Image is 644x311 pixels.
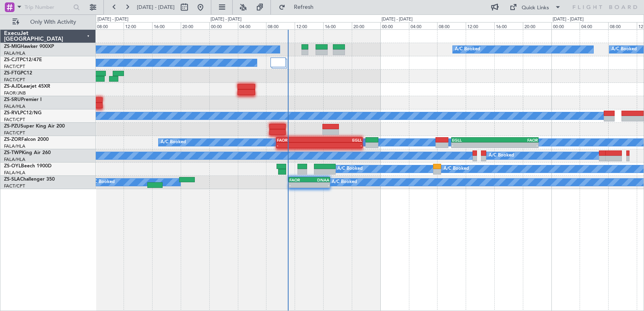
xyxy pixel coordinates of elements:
a: FALA/HLA [4,103,25,109]
span: ZS-ZOR [4,137,21,142]
div: A/C Booked [455,43,480,56]
div: 12:00 [466,22,494,29]
span: ZS-FTG [4,71,21,76]
div: 20:00 [352,22,380,29]
div: A/C Booked [161,136,186,148]
div: 08:00 [608,22,637,29]
div: 16:00 [152,22,181,29]
div: DNAA [309,177,329,182]
div: A/C Booked [337,163,363,175]
div: A/C Booked [489,150,514,162]
a: FACT/CPT [4,77,25,83]
input: Trip Number [25,1,71,13]
div: 20:00 [523,22,551,29]
a: FACT/CPT [4,130,25,136]
div: FAOR [495,138,538,142]
div: 20:00 [181,22,209,29]
div: - [277,143,320,148]
div: 16:00 [494,22,523,29]
span: Only With Activity [21,19,85,25]
div: A/C Booked [611,43,637,56]
div: EGLL [319,138,362,142]
div: 16:00 [323,22,352,29]
a: FALA/HLA [4,50,25,56]
a: ZS-SLAChallenger 350 [4,177,55,182]
div: EGLL [452,138,495,142]
span: ZS-SRU [4,97,21,102]
div: 04:00 [238,22,266,29]
div: - [495,143,538,148]
a: ZS-RVLPC12/NG [4,111,41,115]
div: - [452,143,495,148]
div: A/C Booked [332,176,357,188]
span: [DATE] - [DATE] [137,4,175,11]
div: A/C Booked [444,163,469,175]
div: - [319,143,362,148]
span: ZS-TWP [4,150,22,155]
div: [DATE] - [DATE] [211,16,242,23]
div: FAOR [277,138,320,142]
a: ZS-PZUSuper King Air 200 [4,124,65,129]
a: FALA/HLA [4,157,25,163]
button: Refresh [275,1,323,14]
a: ZS-MIGHawker 900XP [4,44,54,49]
span: ZS-PZU [4,124,21,129]
div: 00:00 [380,22,409,29]
span: ZS-OYL [4,164,21,169]
a: ZS-TWPKing Air 260 [4,150,51,155]
div: 08:00 [95,22,124,29]
a: FACT/CPT [4,117,25,123]
a: ZS-ZORFalcon 2000 [4,137,49,142]
div: 04:00 [580,22,608,29]
div: 08:00 [266,22,295,29]
a: ZS-OYLBeech 1900D [4,164,52,169]
a: FAOR/JNB [4,90,26,96]
a: FACT/CPT [4,183,25,189]
a: FALA/HLA [4,170,25,176]
span: ZS-CJT [4,58,20,62]
div: [DATE] - [DATE] [553,16,584,23]
div: 04:00 [409,22,438,29]
span: ZS-MIG [4,44,21,49]
a: ZS-SRUPremier I [4,97,41,102]
div: 12:00 [124,22,152,29]
a: FALA/HLA [4,143,25,149]
button: Only With Activity [9,16,87,29]
a: ZS-CJTPC12/47E [4,58,42,62]
div: FAOR [289,177,310,182]
div: Quick Links [522,4,549,12]
div: - [309,183,329,187]
div: 08:00 [437,22,466,29]
div: 00:00 [209,22,238,29]
a: ZS-AJDLearjet 45XR [4,84,50,89]
span: ZS-SLA [4,177,20,182]
a: FACT/CPT [4,64,25,70]
button: Quick Links [506,1,565,14]
div: 00:00 [551,22,580,29]
span: ZS-AJD [4,84,21,89]
div: [DATE] - [DATE] [97,16,128,23]
div: 12:00 [295,22,323,29]
span: Refresh [287,4,321,10]
div: [DATE] - [DATE] [382,16,413,23]
div: A/C Booked [89,176,115,188]
a: ZS-FTGPC12 [4,71,32,76]
div: - [289,183,310,187]
span: ZS-RVL [4,111,20,115]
